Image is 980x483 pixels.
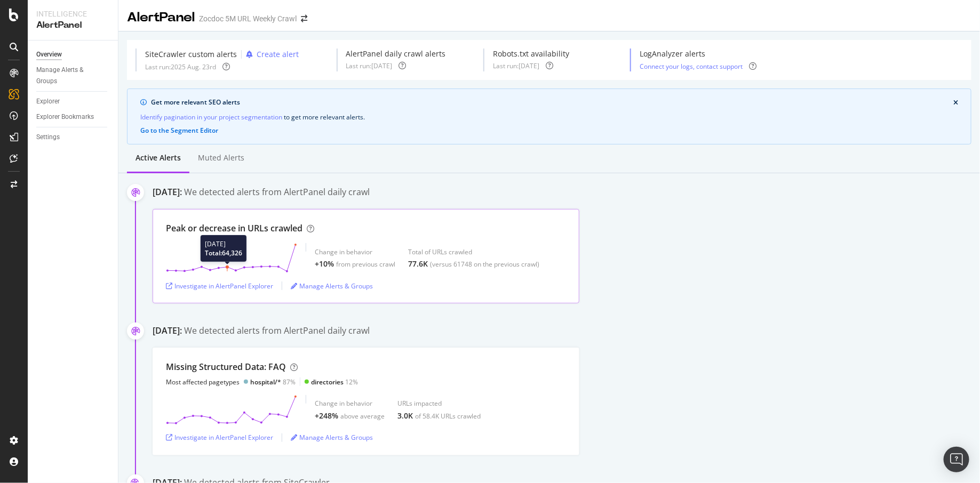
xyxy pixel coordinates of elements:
div: We detected alerts from AlertPanel daily crawl [184,325,370,337]
div: from previous crawl [336,260,395,269]
div: Peak or decrease in URLs crawled [166,222,302,235]
div: directories [311,377,344,387]
button: close banner [951,97,961,109]
div: Settings [36,132,60,143]
div: [DATE]: [153,186,182,198]
div: Total of URLs crawled [408,247,539,256]
div: (versus 61748 on the previous crawl) [430,260,539,269]
a: Identify pagination in your project segmentation [140,111,282,123]
a: Manage Alerts & Groups [291,433,373,442]
a: Explorer Bookmarks [36,111,110,123]
div: AlertPanel [36,19,109,31]
a: Investigate in AlertPanel Explorer [166,281,273,291]
div: hospital/* [250,377,281,387]
div: Explorer [36,96,60,107]
a: Manage Alerts & Groups [36,65,110,87]
div: Last run: 2025 Aug. 23rd [145,62,216,71]
div: above average [340,412,385,421]
div: 3.0K [397,410,413,421]
div: Open Intercom Messenger [944,447,969,472]
button: Create alert [242,49,299,60]
a: Overview [36,49,110,60]
div: Robots.txt availability [493,49,569,59]
div: info banner [127,88,971,144]
a: Explorer [36,96,110,107]
button: Investigate in AlertPanel Explorer [166,277,273,294]
div: LogAnalyzer alerts [640,49,756,59]
div: URLs impacted [397,399,481,408]
button: Connect your logs, contact support [640,61,743,71]
button: Manage Alerts & Groups [291,429,373,446]
div: AlertPanel daily crawl alerts [346,49,446,59]
div: Most affected pagetypes [166,377,240,387]
div: Zocdoc 5M URL Weekly Crawl [199,13,297,24]
div: arrow-right-arrow-left [301,15,307,22]
div: Change in behavior [315,399,385,408]
a: Investigate in AlertPanel Explorer [166,433,273,442]
div: Intelligence [36,9,109,19]
div: [DATE]: [153,325,182,337]
div: 77.6K [408,259,428,269]
div: 12% [311,377,358,387]
div: +10% [315,259,334,269]
div: Muted alerts [198,152,244,163]
div: AlertPanel [127,9,195,27]
div: We detected alerts from AlertPanel daily crawl [184,186,370,198]
div: Last run: [DATE] [346,61,393,70]
div: 87% [250,377,296,387]
div: of 58.4K URLs crawled [415,412,481,421]
div: Create alert [257,49,299,60]
button: Manage Alerts & Groups [291,277,373,294]
div: Last run: [DATE] [493,61,539,70]
button: Go to the Segment Editor [140,127,218,134]
div: Overview [36,49,62,60]
div: Active alerts [136,152,181,163]
button: Investigate in AlertPanel Explorer [166,429,273,446]
div: Manage Alerts & Groups [36,65,100,87]
div: to get more relevant alerts . [140,111,958,123]
div: Explorer Bookmarks [36,111,94,123]
div: SiteCrawler custom alerts [145,49,237,60]
div: Get more relevant SEO alerts [151,98,953,107]
a: Settings [36,132,110,143]
div: +248% [315,410,338,421]
div: Change in behavior [315,247,395,256]
div: Missing Structured Data: FAQ [166,361,286,373]
a: Manage Alerts & Groups [291,281,373,291]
